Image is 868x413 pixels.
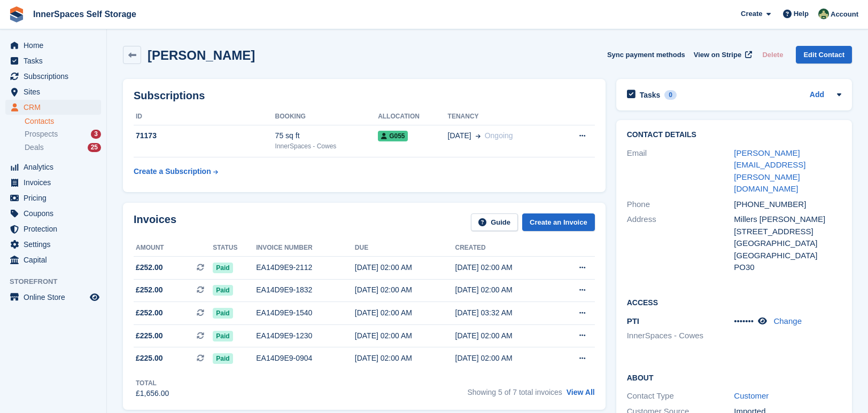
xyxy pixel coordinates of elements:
[734,148,805,194] a: [PERSON_NAME][EMAIL_ADDRESS][PERSON_NAME][DOMAIN_NAME]
[627,147,734,195] div: Email
[134,108,275,125] th: ID
[734,237,841,250] div: [GEOGRAPHIC_DATA]
[24,252,88,267] span: Capital
[213,308,232,319] span: Paid
[355,330,455,341] div: [DATE] 02:00 AM
[355,262,455,273] div: [DATE] 02:00 AM
[689,46,754,63] a: View on Stripe
[91,130,101,139] div: 3
[25,129,58,139] span: Prospects
[5,221,101,236] a: menu
[455,240,556,257] th: Created
[25,116,101,126] a: Contacts
[448,108,557,125] th: Tenancy
[5,252,101,267] a: menu
[213,353,232,364] span: Paid
[448,130,471,141] span: [DATE]
[24,190,88,205] span: Pricing
[810,89,824,101] a: Add
[213,285,232,296] span: Paid
[794,9,809,19] span: Help
[664,90,677,100] div: 0
[734,316,754,325] span: •••••••
[455,262,556,273] div: [DATE] 02:00 AM
[9,6,25,22] img: stora-icon-8386f47178a22dfd0bd8f6a31ec36ba5ce8667c1dd55bd0f319d3a0aa187defe.svg
[24,69,88,84] span: Subscriptions
[627,390,734,402] div: Contact Type
[25,129,101,140] a: Prospects 3
[355,307,455,319] div: [DATE] 02:00 AM
[734,250,841,262] div: [GEOGRAPHIC_DATA]
[378,108,447,125] th: Allocation
[355,284,455,296] div: [DATE] 02:00 AM
[5,53,101,68] a: menu
[10,276,106,287] span: Storefront
[627,213,734,274] div: Address
[24,53,88,68] span: Tasks
[471,213,518,231] a: Guide
[818,9,829,19] img: Paula Amey
[5,160,101,174] a: menu
[796,46,852,63] a: Edit Contact
[694,50,741,60] span: View on Stripe
[25,142,101,153] a: Deals 25
[24,206,88,221] span: Coupons
[773,316,802,325] a: Change
[256,240,355,257] th: Invoice number
[256,262,355,273] div: EA14D9E9-2112
[134,90,595,102] h2: Subscriptions
[136,378,169,388] div: Total
[627,131,841,139] h2: Contact Details
[256,284,355,296] div: EA14D9E9-1832
[5,69,101,84] a: menu
[627,330,734,342] li: InnerSpaces - Cowes
[213,240,256,257] th: Status
[24,175,88,190] span: Invoices
[734,226,841,238] div: [STREET_ADDRESS]
[627,372,841,383] h2: About
[627,316,639,325] span: PTI
[5,290,101,305] a: menu
[355,240,455,257] th: Due
[734,261,841,274] div: PO30
[24,237,88,252] span: Settings
[5,190,101,205] a: menu
[5,84,101,99] a: menu
[467,388,562,396] span: Showing 5 of 7 total invoices
[627,297,841,307] h2: Access
[627,198,734,211] div: Phone
[136,388,169,399] div: £1,656.00
[134,162,218,181] a: Create a Subscription
[136,353,163,364] span: £225.00
[5,175,101,190] a: menu
[24,38,88,53] span: Home
[5,38,101,53] a: menu
[256,307,355,319] div: EA14D9E9-1540
[213,331,232,341] span: Paid
[88,291,101,304] a: Preview store
[5,237,101,252] a: menu
[136,307,163,319] span: £252.00
[522,213,595,231] a: Create an Invoice
[275,130,378,141] div: 75 sq ft
[378,131,408,141] span: G055
[29,5,141,23] a: InnerSpaces Self Storage
[213,263,232,273] span: Paid
[831,9,858,20] span: Account
[741,9,762,19] span: Create
[256,330,355,341] div: EA14D9E9-1230
[758,46,787,63] button: Delete
[134,240,213,257] th: Amount
[734,391,769,400] a: Customer
[25,142,44,153] span: Deals
[24,100,88,115] span: CRM
[275,141,378,151] div: InnerSpaces - Cowes
[455,307,556,319] div: [DATE] 03:32 AM
[24,221,88,236] span: Protection
[136,284,163,296] span: £252.00
[134,130,275,141] div: 71173
[455,330,556,341] div: [DATE] 02:00 AM
[607,46,685,63] button: Sync payment methods
[24,84,88,99] span: Sites
[5,206,101,221] a: menu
